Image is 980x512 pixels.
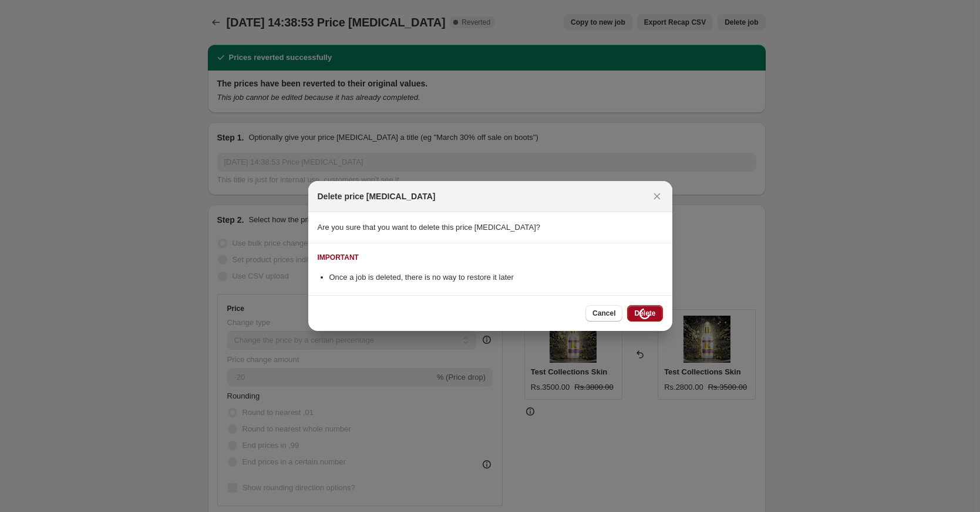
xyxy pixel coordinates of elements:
[585,305,622,322] button: Cancel
[329,272,663,283] li: Once a job is deleted, there is no way to restore it later
[318,223,541,232] span: Are you sure that you want to delete this price [MEDICAL_DATA]?
[318,253,359,262] div: IMPORTANT
[649,188,665,205] button: Close
[592,309,615,318] span: Cancel
[318,190,436,202] h2: Delete price [MEDICAL_DATA]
